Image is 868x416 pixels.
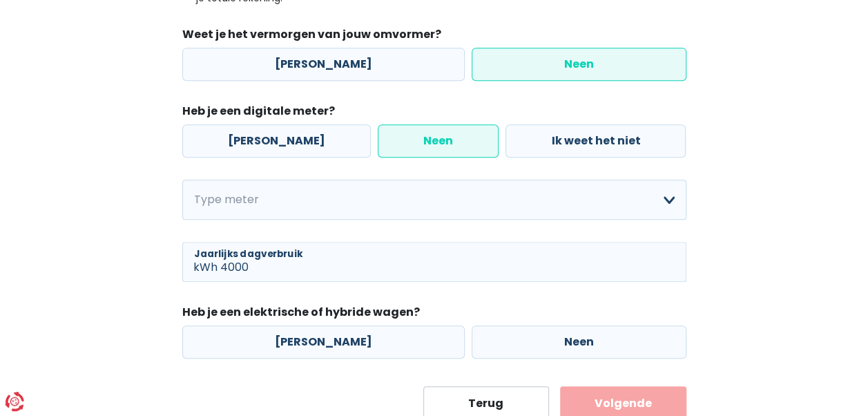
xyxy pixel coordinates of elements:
[182,103,686,124] legend: Heb je een digitale meter?
[182,242,220,282] span: kWh
[182,304,686,325] legend: Heb je een elektrische of hybride wagen?
[378,124,499,158] label: Neen
[472,325,686,359] label: Neen
[182,124,371,158] label: [PERSON_NAME]
[505,124,686,158] label: Ik weet het niet
[182,48,465,81] label: [PERSON_NAME]
[182,325,465,359] label: [PERSON_NAME]
[182,26,686,48] legend: Weet je het vermorgen van jouw omvormer?
[472,48,686,81] label: Neen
